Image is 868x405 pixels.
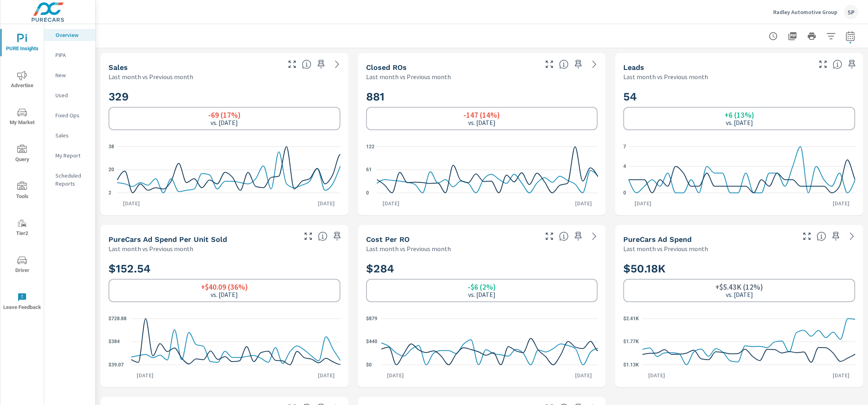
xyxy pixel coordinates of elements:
p: [DATE] [131,371,159,379]
div: My Report [44,149,95,162]
span: Advertise [3,71,41,90]
p: vs. [DATE] [726,119,753,126]
text: $1.77K [623,339,639,344]
text: 4 [623,164,626,169]
text: 0 [623,190,626,196]
p: [DATE] [629,199,657,207]
span: PURE Insights [3,34,41,53]
span: Save this to your personalized report [845,58,858,71]
h6: +$5.43K (12%) [715,283,763,291]
text: 2 [108,190,111,196]
span: Save this to your personalized report [829,230,842,243]
h5: Leads [623,63,644,72]
p: vs. [DATE] [468,291,495,298]
p: My Report [55,151,89,160]
p: [DATE] [569,371,598,379]
button: Make Fullscreen [800,230,813,243]
p: Last month vs Previous month [623,244,708,254]
text: $39.07 [108,362,124,368]
h2: $50.18K [623,262,855,276]
span: Tier2 [3,219,41,238]
text: 38 [108,144,114,149]
div: Used [44,89,95,101]
p: PIPA [55,51,89,59]
p: [DATE] [312,199,340,207]
div: Fixed Ops [44,109,95,121]
p: [DATE] [827,199,855,207]
span: Total cost of media for all PureCars channels for the selected dealership group over the selected... [817,231,826,241]
span: Save this to your personalized report [572,58,585,71]
button: Make Fullscreen [286,58,299,71]
p: [DATE] [643,371,671,379]
p: [DATE] [827,371,855,379]
a: See more details in report [588,230,601,243]
text: $1.13K [623,362,639,368]
p: vs. [DATE] [468,119,495,126]
text: 7 [623,144,626,149]
h5: Closed ROs [366,63,407,72]
h6: -$6 (2%) [468,283,496,291]
button: Make Fullscreen [543,58,556,71]
p: New [55,71,89,79]
p: vs. [DATE] [211,119,238,126]
h5: Sales [108,63,128,72]
p: [DATE] [312,371,340,379]
div: nav menu [0,24,44,320]
button: "Export Report to PDF" [784,28,800,44]
button: Make Fullscreen [543,230,556,243]
h6: -147 (14%) [463,111,500,119]
text: 0 [366,190,369,196]
p: Last month vs Previous month [623,72,708,82]
p: Radley Automotive Group [773,8,837,16]
button: Apply Filters [823,28,839,44]
p: Fixed Ops [55,111,89,119]
p: Last month vs Previous month [108,72,193,82]
span: Average cost of advertising per each vehicle sold at the dealer over the selected date range. The... [318,231,328,241]
p: vs. [DATE] [726,291,753,298]
a: See more details in report [588,58,601,71]
span: Tools [3,182,41,201]
p: Sales [55,131,89,139]
span: Number of Repair Orders Closed by the selected dealership group over the selected time range. [So... [559,59,569,69]
span: My Market [3,108,41,127]
span: Number of Leads generated from PureCars Tools for the selected dealership group over the selected... [833,59,842,69]
div: Sales [44,129,95,141]
button: Select Date Range [842,28,858,44]
p: [DATE] [569,199,598,207]
span: Number of vehicles sold by the dealership over the selected date range. [Source: This data is sou... [302,59,311,69]
h5: Cost per RO [366,235,409,243]
p: [DATE] [381,371,409,379]
h6: -69 (17%) [208,111,241,119]
p: Last month vs Previous month [108,244,193,254]
p: Scheduled Reports [55,172,89,188]
h5: PureCars Ad Spend Per Unit Sold [108,235,227,243]
div: New [44,69,95,81]
div: Scheduled Reports [44,170,95,190]
div: SP [844,5,858,19]
a: See more details in report [331,58,344,71]
text: $440 [366,339,377,344]
text: $0 [366,362,372,368]
button: Print Report [804,28,820,44]
text: 20 [108,167,114,173]
h2: $284 [366,262,598,276]
text: $2.41K [623,316,639,321]
span: Save this to your personalized report [315,58,328,71]
button: Make Fullscreen [302,230,315,243]
h2: 329 [108,90,340,104]
text: $879 [366,316,377,321]
span: Driver [3,256,41,275]
p: vs. [DATE] [211,291,238,298]
span: Save this to your personalized report [572,230,585,243]
div: PIPA [44,49,95,61]
button: Make Fullscreen [817,58,829,71]
p: [DATE] [117,199,145,207]
p: Overview [55,31,89,39]
div: Overview [44,29,95,41]
text: 122 [366,144,375,149]
p: Last month vs Previous month [366,72,451,82]
h2: $152.54 [108,262,340,276]
h2: 881 [366,90,598,104]
span: Leave Feedback [3,292,41,312]
span: Query [3,145,41,164]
